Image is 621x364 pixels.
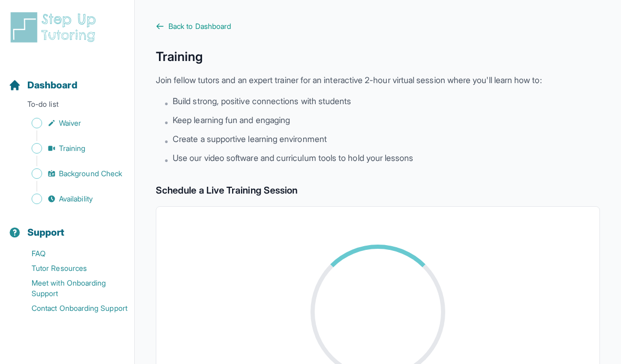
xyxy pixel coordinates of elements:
a: Availability [8,191,134,206]
a: Meet with Onboarding Support [8,276,134,301]
a: Tutor Resources [8,261,134,276]
span: Back to Dashboard [168,21,231,32]
span: Create a supportive learning environment [173,133,327,145]
a: Contact Onboarding Support [8,301,134,316]
button: Dashboard [4,61,130,97]
a: FAQ [8,246,134,261]
span: • [164,154,168,166]
p: To-do list [4,99,130,114]
a: Waiver [8,116,134,130]
span: • [164,135,168,147]
button: Support [4,208,130,244]
span: Dashboard [27,78,77,93]
a: Background Check [8,166,134,181]
a: Back to Dashboard [156,21,600,32]
p: Join fellow tutors and an expert trainer for an interactive 2-hour virtual session where you'll l... [156,74,600,86]
h1: Training [156,48,600,65]
span: Waiver [59,118,81,128]
span: Background Check [59,168,122,179]
h2: Schedule a Live Training Session [156,183,600,198]
span: Build strong, positive connections with students [173,95,351,107]
span: Use our video software and curriculum tools to hold your lessons [173,151,413,164]
span: Training [59,143,86,154]
span: • [164,97,168,109]
span: Support [27,225,65,240]
span: Availability [59,194,93,204]
span: • [164,116,168,128]
img: logo [8,11,102,44]
a: Dashboard [8,78,77,93]
span: Keep learning fun and engaging [173,114,290,126]
a: Training [8,141,134,156]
